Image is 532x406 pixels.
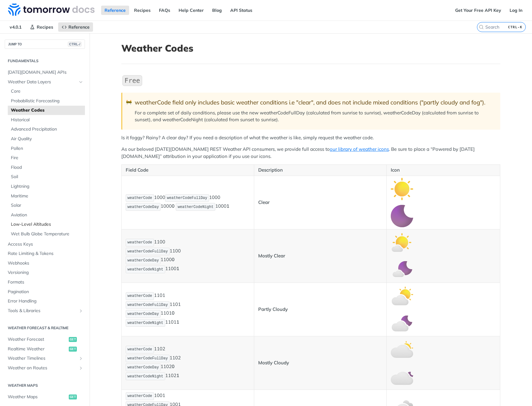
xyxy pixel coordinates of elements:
[8,191,85,201] a: Maritime
[58,22,93,32] a: Reference
[126,167,250,174] p: Field Code
[68,24,90,30] span: Reference
[5,278,85,287] a: Formats
[5,383,85,388] h2: Weather Maps
[5,77,85,87] a: Weather Data LayersHide subpages for Weather Data Layers
[128,365,159,370] span: weatherCodeDay
[11,155,83,161] span: Fire
[135,99,494,106] div: weatherCode field only includes basic weather conditions i.e "clear", and does not include mixed ...
[37,24,53,30] span: Recipes
[11,202,83,209] span: Solar
[11,212,83,218] span: Aviation
[128,196,152,200] span: weatherCode
[5,354,85,363] a: Weather TimelinesShow subpages for Weather Timelines
[128,312,159,316] span: weatherCodeDay
[391,213,413,219] span: Expand image
[8,210,85,220] a: Aviation
[126,238,250,274] p: 1100 1100 1100 1100
[258,167,382,174] p: Description
[8,163,85,172] a: Flood
[156,6,174,15] a: FAQs
[391,205,413,227] img: clear_night
[391,285,413,307] img: partly_cloudy_day
[8,336,67,343] span: Weather Forecast
[8,298,83,304] span: Error Handling
[69,337,77,342] span: get
[8,270,83,276] span: Versioning
[26,22,57,32] a: Recipes
[258,199,270,205] strong: Clear
[479,25,484,30] svg: Search
[128,321,163,325] span: weatherCodeNight
[5,268,85,277] a: Versioning
[128,205,159,209] span: weatherCodeDay
[126,345,250,381] p: 1102 1102 1102 1102
[11,174,83,180] span: Soil
[128,267,163,272] span: weatherCodeNight
[8,106,85,115] a: Weather Codes
[391,266,413,272] span: Expand image
[5,306,85,316] a: Tools & LibrariesShow subpages for Tools & Libraries
[391,167,496,174] p: Icon
[5,68,85,77] a: [DATE][DOMAIN_NAME] APIs
[8,87,85,96] a: Core
[5,392,85,402] a: Weather Mapsget
[69,347,77,352] span: get
[172,257,175,263] strong: 0
[5,363,85,373] a: Weather on RoutesShow subpages for Weather on Routes
[128,347,152,352] span: weatherCode
[8,201,85,210] a: Solar
[8,115,85,125] a: Historical
[5,344,85,354] a: Realtime Weatherget
[126,99,132,106] span: 🚧
[172,364,175,370] strong: 0
[176,266,179,272] strong: 1
[5,325,85,331] h2: Weather Forecast & realtime
[5,58,85,64] h2: Fundamentals
[131,6,154,15] a: Recipes
[128,356,168,361] span: weatherCodeFullDay
[5,259,85,268] a: Webhooks
[8,241,83,247] span: Access Keys
[11,231,83,237] span: Wet Bulb Globe Temperature
[506,6,526,15] a: Log In
[11,126,83,132] span: Advanced Precipitation
[128,294,152,298] span: weatherCode
[8,260,83,266] span: Webhooks
[175,6,207,15] a: Help Center
[391,338,413,361] img: mostly_cloudy_day
[68,42,82,47] span: CTRL-/
[78,80,83,85] button: Hide subpages for Weather Data Layers
[172,203,175,209] strong: 0
[8,79,77,85] span: Weather Data Layers
[391,346,413,352] span: Expand image
[391,258,413,281] img: mostly_clear_night
[8,96,85,106] a: Probabilistic Forecasting
[391,231,413,254] img: mostly_clear_day
[167,196,208,200] span: weatherCodeFullDay
[11,88,83,95] span: Core
[8,355,77,362] span: Weather Timelines
[11,183,83,190] span: Lightning
[8,308,77,314] span: Tools & Libraries
[176,373,179,379] strong: 1
[176,319,179,325] strong: 1
[391,186,413,191] span: Expand image
[8,144,85,153] a: Pollen
[8,289,83,295] span: Pagination
[452,6,505,15] a: Get Your Free API Key
[128,249,168,254] span: weatherCodeFullDay
[8,229,85,239] a: Wet Bulb Globe Temperature
[128,394,152,398] span: weatherCode
[121,134,500,141] p: Is it foggy? Rainy? A clear day? If you need a description of what the weather is like, simply re...
[8,394,67,400] span: Weather Maps
[78,366,83,371] button: Show subpages for Weather on Routes
[391,293,413,298] span: Expand image
[330,146,389,152] a: our library of weather icons
[11,164,83,171] span: Flood
[8,134,85,144] a: Air Quality
[128,240,152,245] span: weatherCode
[6,22,25,32] span: v4.0.1
[11,117,83,123] span: Historical
[391,373,413,379] span: Expand image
